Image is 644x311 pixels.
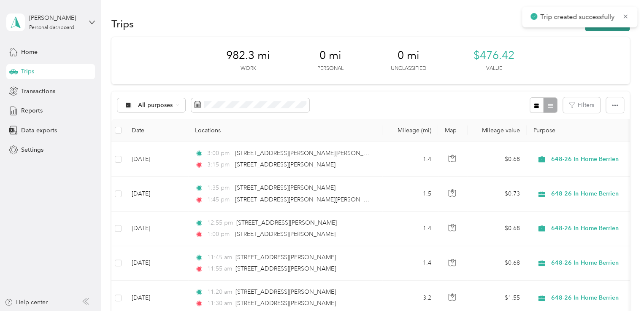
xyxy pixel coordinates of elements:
p: Value [486,65,502,72]
td: $0.68 [468,212,527,246]
span: $476.42 [474,49,514,62]
span: [STREET_ADDRESS][PERSON_NAME][PERSON_NAME] [235,150,382,157]
span: Reports [21,106,43,115]
div: [PERSON_NAME] [29,13,82,22]
span: 648-26 In Home Berrien [551,155,628,164]
th: Date [125,119,188,142]
td: [DATE] [125,212,188,246]
span: 1:00 pm [207,230,231,239]
iframe: Everlance-gr Chat Button Frame [597,264,644,311]
span: [STREET_ADDRESS][PERSON_NAME] [235,161,336,168]
span: All purposes [138,102,173,108]
button: Filters [563,97,600,113]
p: Unclassified [391,65,426,72]
span: [STREET_ADDRESS][PERSON_NAME] [235,231,336,238]
h1: Trips [111,19,134,28]
td: 1.4 [382,246,438,281]
span: [STREET_ADDRESS][PERSON_NAME] [235,254,336,261]
span: 648-26 In Home Berrien [551,293,628,303]
span: 3:00 pm [207,149,231,158]
span: Transactions [21,87,55,96]
th: Map [438,119,468,142]
span: [STREET_ADDRESS][PERSON_NAME] [235,265,336,272]
span: 3:15 pm [207,160,231,169]
div: Personal dashboard [29,25,74,30]
td: [DATE] [125,246,188,281]
span: 0 mi [398,49,419,62]
span: [STREET_ADDRESS][PERSON_NAME] [235,288,336,295]
span: 0 mi [319,49,341,62]
p: Trip created successfully [540,12,616,22]
p: Work [241,65,256,72]
span: 12:55 pm [207,218,233,228]
th: Mileage (mi) [382,119,438,142]
td: 1.5 [382,177,438,211]
span: 1:35 pm [207,183,231,193]
td: 1.4 [382,142,438,177]
th: Locations [188,119,382,142]
span: Data exports [21,126,57,135]
span: 648-26 In Home Berrien [551,224,628,233]
span: 11:45 am [207,253,232,262]
td: $0.73 [468,177,527,211]
span: Home [21,48,38,56]
button: Help center [5,298,48,307]
span: [STREET_ADDRESS][PERSON_NAME] [235,184,336,191]
th: Mileage value [468,119,527,142]
span: 11:55 am [207,264,232,273]
span: 11:20 am [207,287,232,297]
span: Trips [21,67,34,76]
span: 11:30 am [207,299,232,308]
p: Personal [317,65,344,72]
span: 648-26 In Home Berrien [551,258,628,268]
td: 1.4 [382,212,438,246]
span: [STREET_ADDRESS][PERSON_NAME] [235,300,336,307]
td: $0.68 [468,142,527,177]
span: [STREET_ADDRESS][PERSON_NAME] [236,219,337,226]
span: 648-26 In Home Berrien [551,189,628,198]
span: [STREET_ADDRESS][PERSON_NAME][PERSON_NAME] [235,196,382,203]
span: 1:45 pm [207,195,231,204]
td: [DATE] [125,177,188,211]
td: $0.68 [468,246,527,281]
span: Settings [21,145,43,154]
span: 982.3 mi [226,49,270,62]
td: [DATE] [125,142,188,177]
